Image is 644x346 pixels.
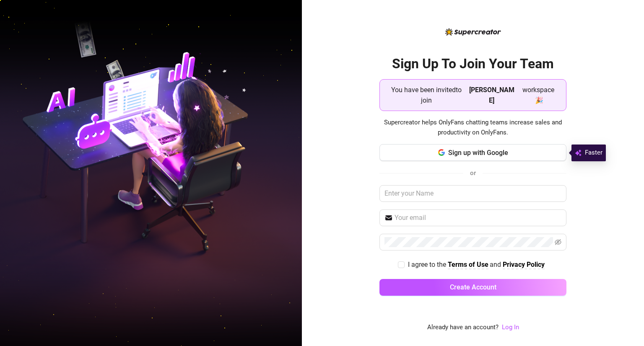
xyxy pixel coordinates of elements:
[379,144,566,161] button: Sign up with Google
[448,261,488,269] strong: Terms of Use
[502,323,519,331] a: Log In
[575,148,582,158] img: svg%3e
[427,323,499,333] span: Already have an account?
[555,239,561,245] span: eye-invisible
[585,148,602,158] span: Faster
[445,28,501,36] img: logo-BBDzfeDw.svg
[503,261,545,269] a: Privacy Policy
[518,85,559,106] span: workspace 🎉
[379,279,566,296] button: Create Account
[470,169,476,177] span: or
[379,55,566,72] h2: Sign Up To Join Your Team
[490,261,503,269] span: and
[379,118,566,137] span: Supercreator helps OnlyFans chatting teams increase sales and productivity on OnlyFans.
[379,185,566,202] input: Enter your Name
[450,283,496,291] span: Create Account
[448,149,508,157] span: Sign up with Google
[503,261,545,269] strong: Privacy Policy
[395,213,561,223] input: Your email
[387,85,466,106] span: You have been invited to join
[469,86,514,104] strong: [PERSON_NAME]
[448,261,488,269] a: Terms of Use
[408,261,448,269] span: I agree to the
[502,323,519,333] a: Log In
